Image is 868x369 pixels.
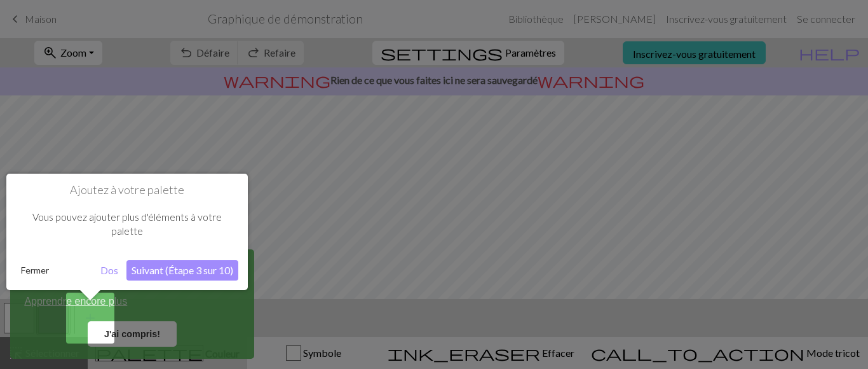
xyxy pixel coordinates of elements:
[132,264,233,276] font: Suivant (Étape 3 sur 10)
[16,261,54,280] button: Fermer
[100,264,118,276] font: Dos
[95,260,123,281] button: Dos
[70,183,184,197] font: Ajoutez à votre palette
[6,174,248,290] div: Ajoutez à votre palette
[126,260,238,281] button: Suivant (Étape 3 sur 10)
[21,265,49,275] font: Fermer
[16,183,238,197] h1: Ajoutez à votre palette
[32,211,222,237] font: Vous pouvez ajouter plus d'éléments à votre palette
